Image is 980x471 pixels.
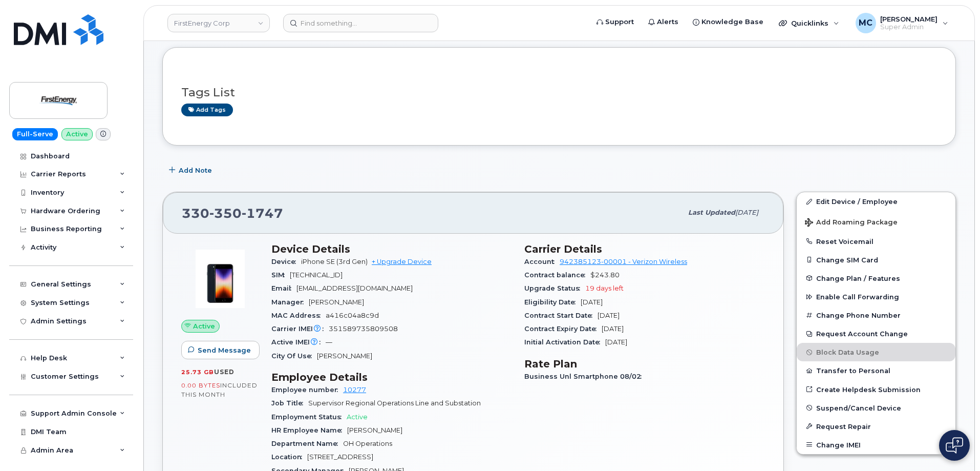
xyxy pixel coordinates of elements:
span: 25.73 GB [181,368,214,376]
span: [PERSON_NAME] [317,352,372,360]
button: Suspend/Cancel Device [797,399,955,417]
span: Alerts [657,17,678,27]
span: Account [524,258,560,265]
span: [PERSON_NAME] [880,15,938,23]
span: Supervisor Regional Operations Line and Substation [308,399,481,407]
div: Quicklinks [772,13,846,33]
div: Marty Courter [848,13,955,33]
span: Eligibility Date [524,298,581,306]
span: Job Title [271,399,308,407]
span: SIM [271,271,290,279]
h3: Employee Details [271,371,512,383]
span: Manager [271,298,309,306]
span: Location [271,453,307,461]
span: Contract Start Date [524,312,598,319]
span: Support [605,17,634,27]
span: MAC Address [271,312,326,319]
button: Enable Call Forwarding [797,288,955,306]
span: [STREET_ADDRESS] [307,453,373,461]
span: Department Name [271,440,343,447]
span: Add Roaming Package [805,218,898,228]
span: Upgrade Status [524,284,585,292]
span: Send Message [198,345,251,355]
button: Transfer to Personal [797,361,955,380]
a: + Upgrade Device [372,258,432,265]
a: Create Helpdesk Submission [797,380,955,399]
span: 1747 [242,206,283,221]
span: Carrier IMEI [271,325,329,333]
a: Add tags [181,104,233,116]
button: Add Note [162,161,221,179]
span: Business Unl Smartphone 08/02 [524,373,647,380]
span: Contract Expiry Date [524,325,602,333]
span: used [214,368,235,376]
button: Add Roaming Package [797,211,955,232]
span: [DATE] [581,298,603,306]
h3: Rate Plan [524,358,765,370]
span: Employment Status [271,413,347,421]
span: $243.80 [590,271,620,279]
span: [DATE] [735,209,758,216]
span: HR Employee Name [271,426,347,434]
button: Change IMEI [797,436,955,454]
button: Request Account Change [797,324,955,343]
button: Send Message [181,341,260,359]
span: iPhone SE (3rd Gen) [301,258,368,265]
button: Reset Voicemail [797,232,955,251]
a: Edit Device / Employee [797,192,955,211]
a: 942385123-00001 - Verizon Wireless [560,258,687,265]
span: Add Note [179,166,212,175]
span: included this month [181,381,258,398]
span: City Of Use [271,352,317,360]
span: [PERSON_NAME] [347,426,402,434]
h3: Device Details [271,243,512,255]
span: 19 days left [585,284,624,292]
span: Employee number [271,386,343,394]
span: [DATE] [598,312,620,319]
span: Super Admin [880,23,938,31]
a: Support [589,12,641,32]
span: 350 [209,206,242,221]
h3: Carrier Details [524,243,765,255]
span: [DATE] [602,325,624,333]
span: Last updated [688,209,735,216]
span: 330 [182,206,283,221]
span: [PERSON_NAME] [309,298,364,306]
span: Device [271,258,301,265]
button: Change SIM Card [797,251,955,269]
a: FirstEnergy Corp [167,14,270,32]
span: Suspend/Cancel Device [816,404,901,412]
span: Active IMEI [271,338,326,346]
span: OH Operations [343,440,392,447]
span: a416c04a8c9d [326,312,379,319]
span: MC [859,17,872,29]
span: [EMAIL_ADDRESS][DOMAIN_NAME] [296,284,413,292]
span: Email [271,284,296,292]
h3: Tags List [181,86,937,99]
span: Change Plan / Features [816,274,900,282]
span: — [326,338,332,346]
a: Alerts [641,12,686,32]
button: Change Phone Number [797,306,955,324]
img: image20231002-3703462-1angbar.jpeg [189,248,251,310]
a: Knowledge Base [686,12,771,32]
span: Active [193,321,215,331]
button: Change Plan / Features [797,269,955,288]
span: Knowledge Base [701,17,763,27]
span: [TECHNICAL_ID] [290,271,343,279]
span: [DATE] [605,338,627,346]
a: 10277 [343,386,366,394]
span: Contract balance [524,271,590,279]
button: Request Repair [797,417,955,436]
span: 351589735809508 [329,325,398,333]
span: Initial Activation Date [524,338,605,346]
span: 0.00 Bytes [181,382,220,389]
img: Open chat [946,437,963,454]
input: Find something... [283,14,438,32]
span: Active [347,413,368,421]
span: Enable Call Forwarding [816,293,899,301]
button: Block Data Usage [797,343,955,361]
span: Quicklinks [791,19,828,27]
